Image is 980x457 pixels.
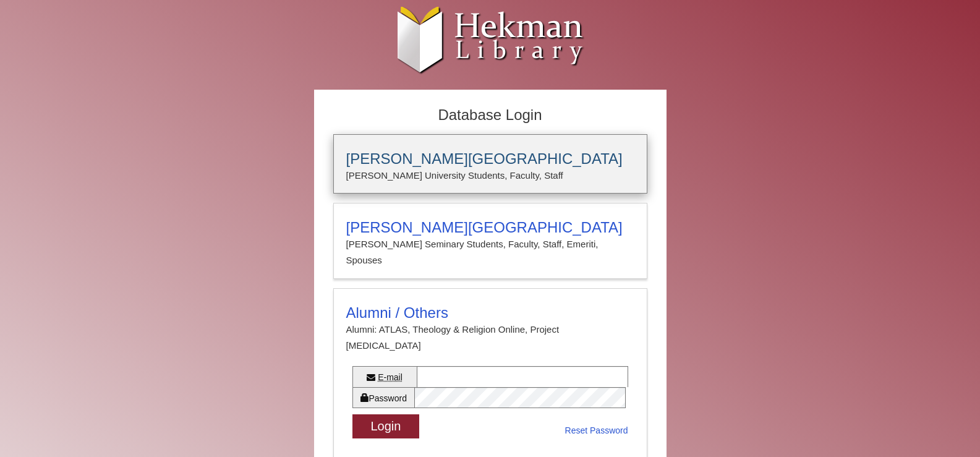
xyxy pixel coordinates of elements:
[565,423,628,438] a: Reset Password
[346,304,634,354] summary: Alumni / OthersAlumni: ATLAS, Theology & Religion Online, Project [MEDICAL_DATA]
[346,322,634,354] p: Alumni: ATLAS, Theology & Religion Online, Project [MEDICAL_DATA]
[352,387,414,408] label: Password
[333,134,647,194] a: [PERSON_NAME][GEOGRAPHIC_DATA][PERSON_NAME] University Students, Faculty, Staff
[346,304,634,322] h3: Alumni / Others
[346,236,634,269] p: [PERSON_NAME] Seminary Students, Faculty, Staff, Emeriti, Spouses
[327,103,654,128] h2: Database Login
[352,414,420,438] button: Login
[346,219,634,236] h3: [PERSON_NAME][GEOGRAPHIC_DATA]
[346,150,634,168] h3: [PERSON_NAME][GEOGRAPHIC_DATA]
[333,203,647,279] a: [PERSON_NAME][GEOGRAPHIC_DATA][PERSON_NAME] Seminary Students, Faculty, Staff, Emeriti, Spouses
[346,168,634,184] p: [PERSON_NAME] University Students, Faculty, Staff
[378,372,403,382] abbr: E-mail or username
